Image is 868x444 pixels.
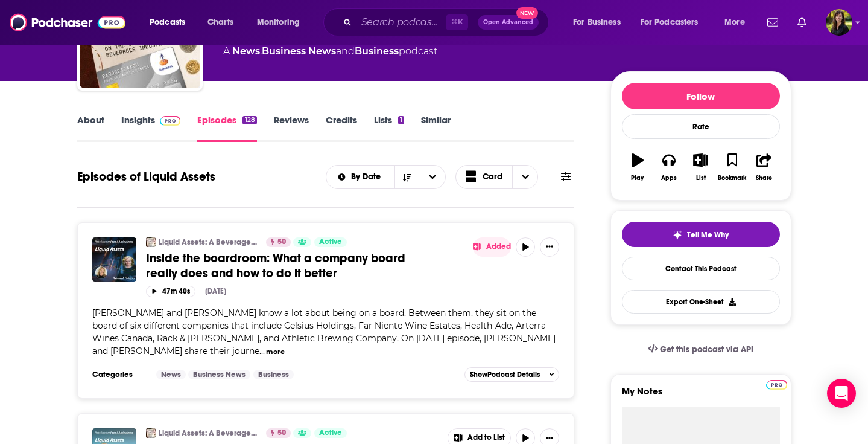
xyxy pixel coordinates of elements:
[622,290,780,314] button: Export One-Sheet
[826,9,852,36] button: Show profile menu
[398,116,404,124] div: 1
[622,257,780,280] a: Contact This Podcast
[232,45,260,57] a: News
[257,14,300,31] span: Monitoring
[394,166,420,188] button: Sort Direction
[661,175,677,182] div: Apps
[266,347,285,357] button: more
[314,237,347,247] a: Active
[573,14,621,31] span: For Business
[146,428,156,438] img: Liquid Assets: A Beverage Industry Podcast
[687,230,729,240] span: Tell Me Why
[121,114,181,142] a: InsightsPodchaser Pro
[793,12,811,33] a: Show notifications dropdown
[266,428,291,438] a: 50
[826,9,852,36] span: Logged in as HowellMedia
[638,335,764,364] a: Get this podcast via API
[253,370,294,379] a: Business
[473,238,512,256] button: Show More Button
[827,379,856,408] div: Open Intercom Messenger
[92,237,136,282] img: Inside the boardroom: What a company board really does and how to do it better
[685,146,716,189] button: List
[455,165,539,189] button: Choose View
[259,346,265,356] span: ...
[77,169,215,184] h1: Episodes of Liquid Assets
[249,13,315,32] button: open menu
[335,8,560,36] div: Search podcasts, credits, & more...
[260,45,262,57] span: ,
[156,370,186,379] a: News
[207,14,233,31] span: Charts
[10,11,125,34] img: Podchaser - Follow, Share and Rate Podcasts
[188,370,250,379] a: Business News
[146,237,156,247] img: Liquid Assets: A Beverage Industry Podcast
[146,251,439,281] a: Inside the boardroom: What a company board really does and how to do it better
[653,146,685,189] button: Apps
[141,13,201,32] button: open menu
[470,370,540,379] span: Show Podcast Details
[631,175,644,182] div: Play
[374,114,404,142] a: Lists1
[319,236,342,248] span: Active
[622,146,653,189] button: Play
[326,114,357,142] a: Credits
[717,146,748,189] button: Bookmark
[633,13,716,32] button: open menu
[467,433,505,442] span: Add to List
[486,242,511,251] span: Added
[762,12,783,33] a: Show notifications dropdown
[277,236,286,248] span: 50
[351,173,385,181] span: By Date
[756,175,772,182] div: Share
[766,380,787,390] img: Podchaser Pro
[540,237,559,257] button: Show More Button
[326,173,394,181] button: open menu
[464,367,560,382] button: ShowPodcast Details
[150,14,185,31] span: Podcasts
[262,45,336,57] a: Business News
[355,45,399,57] a: Business
[622,385,780,407] label: My Notes
[718,175,746,182] div: Bookmark
[205,287,226,295] div: [DATE]
[696,175,706,182] div: List
[748,146,779,189] button: Share
[673,230,682,240] img: tell me why sparkle
[242,116,256,124] div: 128
[565,13,636,32] button: open menu
[197,114,256,142] a: Episodes128
[826,9,852,36] img: User Profile
[160,116,181,126] img: Podchaser Pro
[356,13,446,32] input: Search podcasts, credits, & more...
[622,222,780,247] button: tell me why sparkleTell Me Why
[92,370,147,379] h3: Categories
[622,114,780,139] div: Rate
[92,307,556,356] span: [PERSON_NAME] and [PERSON_NAME] know a lot about being on a board. Between them, they sit on the ...
[326,165,446,189] h2: Choose List sort
[200,13,241,32] a: Charts
[336,45,355,57] span: and
[274,114,309,142] a: Reviews
[266,237,291,247] a: 50
[766,378,787,390] a: Pro website
[223,44,437,59] div: A podcast
[420,166,445,188] button: open menu
[159,428,258,438] a: Liquid Assets: A Beverage Industry Podcast
[446,14,468,30] span: ⌘ K
[478,15,539,30] button: Open AdvancedNew
[146,286,195,297] button: 47m 40s
[516,7,538,19] span: New
[641,14,699,31] span: For Podcasters
[314,428,347,438] a: Active
[77,114,104,142] a: About
[724,14,745,31] span: More
[483,19,533,25] span: Open Advanced
[421,114,451,142] a: Similar
[277,427,286,439] span: 50
[319,427,342,439] span: Active
[660,344,753,355] span: Get this podcast via API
